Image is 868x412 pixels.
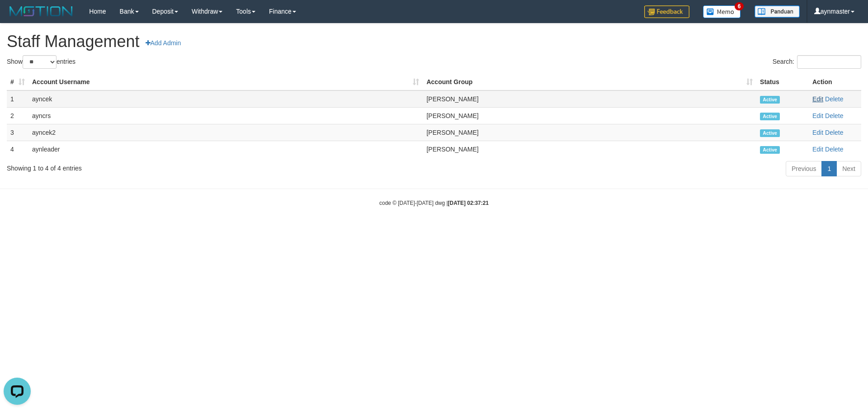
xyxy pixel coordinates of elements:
a: Add Admin [140,35,187,51]
span: Active [760,129,780,137]
span: 6 [735,2,744,10]
img: Feedback.jpg [644,5,689,18]
span: Active [760,96,780,104]
td: 4 [7,141,28,157]
label: Search: [773,55,861,69]
a: Next [836,161,861,176]
a: Edit [812,129,823,136]
th: Account Group: activate to sort column ascending [423,74,756,90]
td: 3 [7,124,28,141]
h1: Staff Management [7,33,861,51]
a: Edit [812,146,823,153]
th: Action [809,74,861,90]
img: Button%20Memo.svg [703,5,741,18]
a: Previous [786,161,822,176]
td: 2 [7,107,28,124]
td: [PERSON_NAME] [423,107,756,124]
td: aynleader [28,141,423,157]
button: Open LiveChat chat widget [4,4,31,31]
td: ayncek [28,90,423,108]
strong: [DATE] 02:37:21 [448,200,489,206]
td: [PERSON_NAME] [423,141,756,157]
label: Show entries [7,55,75,69]
a: Delete [825,129,843,136]
a: Delete [825,146,843,153]
a: Edit [812,112,823,119]
img: MOTION_logo.png [7,5,75,18]
th: #: activate to sort column ascending [7,74,28,90]
th: Account Username: activate to sort column ascending [28,74,423,90]
td: [PERSON_NAME] [423,124,756,141]
td: ayncrs [28,107,423,124]
a: Delete [825,95,843,103]
span: Active [760,113,780,120]
a: Delete [825,112,843,119]
th: Status [756,74,809,90]
a: Edit [812,95,823,103]
td: [PERSON_NAME] [423,90,756,108]
td: ayncek2 [28,124,423,141]
div: Showing 1 to 4 of 4 entries [7,160,355,173]
small: code © [DATE]-[DATE] dwg | [379,200,489,206]
span: Active [760,146,780,154]
img: panduan.png [755,5,800,18]
td: 1 [7,90,28,108]
a: 1 [821,161,837,176]
input: Search: [797,55,861,69]
select: Showentries [23,55,57,69]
